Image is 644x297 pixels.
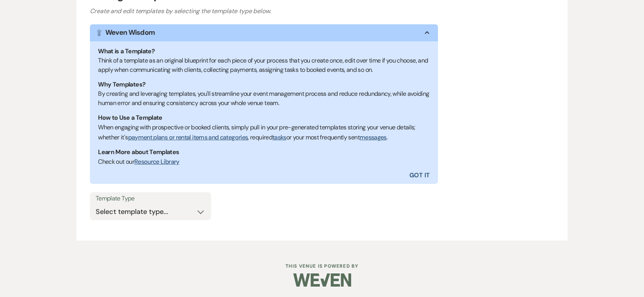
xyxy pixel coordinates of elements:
h1: How to Use a Template [98,113,430,122]
a: payment plans or rental items and categories [128,133,248,141]
h1: Weven Wisdom [105,27,155,38]
h1: Why Templates? [98,80,430,89]
p: Check out our [98,157,430,167]
button: Got It [264,167,438,184]
button: Weven Wisdom [90,24,438,41]
div: By creating and leveraging templates, you'll streamline your event management process and reduce ... [98,89,430,108]
img: Weven Logo [293,266,351,294]
a: Resource Library [134,158,179,166]
h3: Create and edit templates by selecting the template type below. [90,7,554,16]
a: messages [360,133,387,141]
p: When engaging with prospective or booked clients, simply pull in your pre-generated templates sto... [98,122,430,142]
h1: What is a Template? [98,47,430,56]
h1: Learn More about Templates [98,148,430,157]
label: Template Type [96,193,205,204]
a: tasks [272,133,286,141]
div: Think of a template as an original blueprint for each piece of your process that you create once,... [98,56,430,75]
